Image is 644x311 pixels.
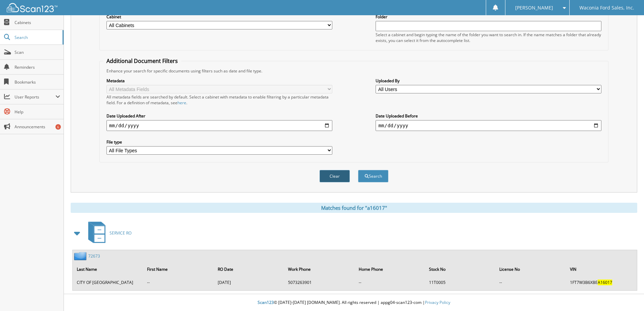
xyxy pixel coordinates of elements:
[496,262,566,276] th: License No
[376,14,601,20] label: Folder
[73,262,143,276] th: Last Name
[15,109,60,115] span: Help
[144,262,213,276] th: First Name
[110,230,132,236] span: SERVICE RO
[258,299,274,305] span: Scan123
[15,124,60,130] span: Announcements
[376,113,601,119] label: Date Uploaded Before
[426,277,495,288] td: 11T0005
[103,57,181,65] legend: Additional Document Filters
[214,262,284,276] th: RO Date
[15,49,60,55] span: Scan
[88,253,100,259] a: 72673
[376,120,601,131] input: end
[598,280,612,285] span: A16017
[55,124,61,130] div: 6
[358,170,388,182] button: Search
[71,203,637,213] div: Matches found for "a16017"
[106,139,332,145] label: File type
[15,64,60,70] span: Reminders
[355,277,425,288] td: --
[355,262,425,276] th: Home Phone
[106,94,332,106] div: All metadata fields are searched by default. Select a cabinet with metadata to enable filtering b...
[7,3,57,12] img: scan123-logo-white.svg
[84,220,132,246] a: SERVICE RO
[177,100,186,106] a: here
[515,6,553,10] span: [PERSON_NAME]
[610,279,644,311] iframe: Chat Widget
[106,113,332,119] label: Date Uploaded After
[285,262,354,276] th: Work Phone
[214,277,284,288] td: [DATE]
[426,262,495,276] th: Stock No
[496,277,566,288] td: --
[15,35,59,40] span: Search
[106,14,332,20] label: Cabinet
[73,277,143,288] td: CITY OF [GEOGRAPHIC_DATA]
[106,120,332,131] input: start
[376,32,601,43] div: Select a cabinet and begin typing the name of the folder you want to search in. If the name match...
[144,277,213,288] td: --
[319,170,350,182] button: Clear
[15,94,55,100] span: User Reports
[74,252,88,260] img: folder2.png
[567,262,636,276] th: VIN
[106,78,332,84] label: Metadata
[285,277,354,288] td: 5073263901
[103,68,605,74] div: Enhance your search for specific documents using filters such as date and file type.
[425,299,450,305] a: Privacy Policy
[15,20,60,25] span: Cabinets
[567,277,636,288] td: 1FT7W3B6XBE
[15,79,60,85] span: Bookmarks
[64,294,644,311] div: © [DATE]-[DATE] [DOMAIN_NAME]. All rights reserved | appg04-scan123-com |
[579,6,634,10] span: Waconia Ford Sales, Inc.
[376,78,601,84] label: Uploaded By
